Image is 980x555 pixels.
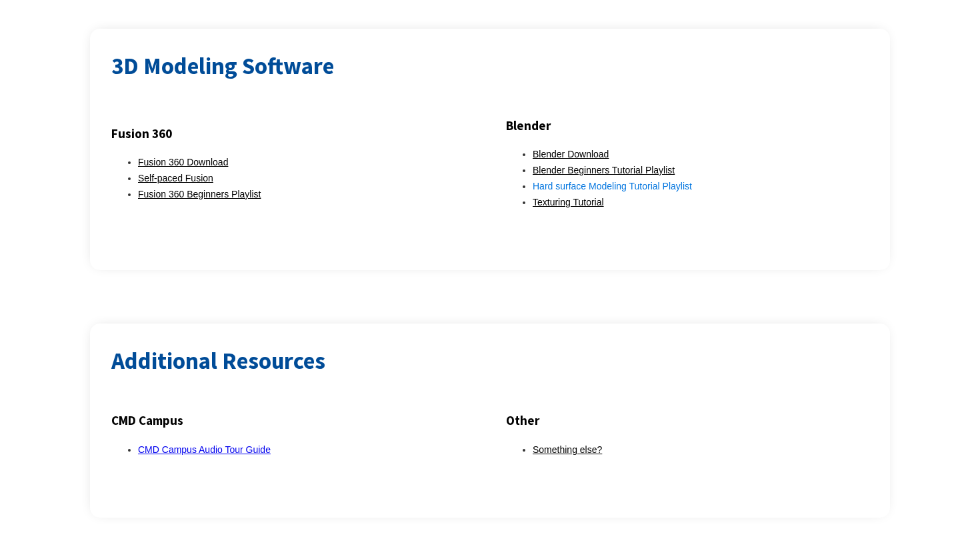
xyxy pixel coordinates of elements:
a: Texturing Tutorial [533,197,604,207]
h3: Blender [506,115,869,136]
h3: Other [506,410,869,431]
a: Something else? [533,444,602,455]
a: Hard surface Modeling Tutorial Playlist [533,181,692,191]
a: Fusion 360 Download [138,157,228,167]
a: Fusion 360 Beginners Playlist [138,189,261,199]
a: Self-paced Fusion [138,173,213,183]
a: Blender Beginners Tutorial Playlist [533,165,675,175]
h3: Fusion 360 [111,123,474,144]
a: CMD Campus Audio Tour Guide [138,444,271,455]
h2: Additional Resources [111,345,869,378]
a: Blender Download [533,149,609,159]
h2: 3D Modeling Software [111,50,869,83]
h3: CMD Campus [111,410,474,431]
